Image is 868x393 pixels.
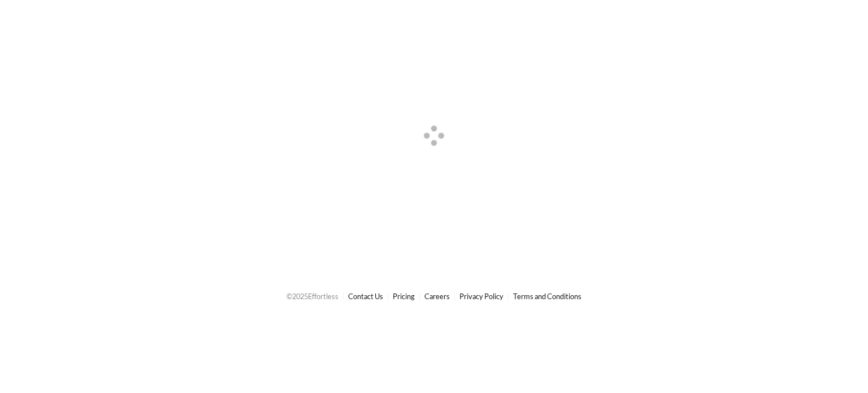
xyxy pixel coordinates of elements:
a: Privacy Policy [459,292,504,301]
a: Careers [424,292,450,301]
span: © 2025 Effortless [287,292,338,301]
a: Terms and Conditions [513,292,581,301]
a: Contact Us [348,292,383,301]
a: Pricing [393,292,415,301]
